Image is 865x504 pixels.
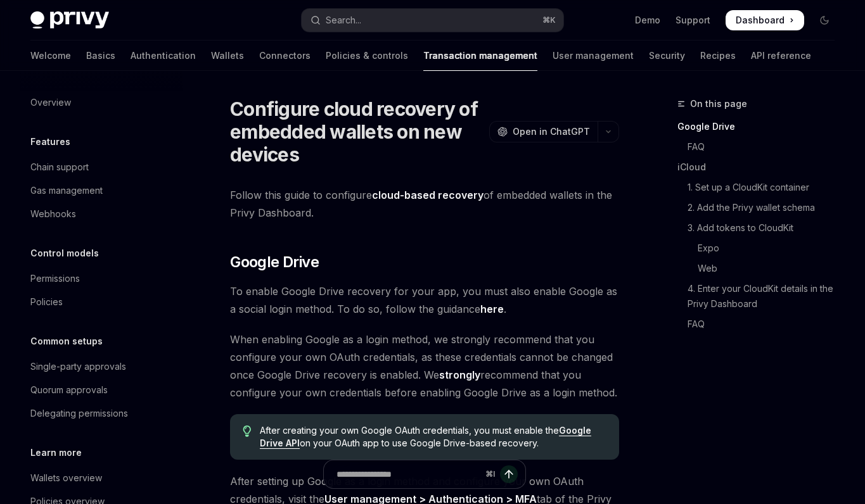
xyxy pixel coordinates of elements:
a: FAQ [677,137,845,157]
div: Gas management [30,183,103,198]
h5: Common setups [30,334,103,349]
button: Open in ChatGPT [489,121,598,142]
a: Gas management [20,179,183,202]
a: Chain support [20,156,183,179]
span: Follow this guide to configure of embedded wallets in the Privy Dashboard. [230,186,619,222]
div: Wallets overview [30,470,102,486]
button: Toggle dark mode [814,10,835,30]
span: To enable Google Drive recovery for your app, you must also enable Google as a social login metho... [230,282,619,318]
div: Delegating permissions [30,406,128,421]
input: Ask a question... [336,460,480,488]
strong: cloud-based recovery [372,189,484,201]
span: Dashboard [736,14,785,27]
span: On this page [690,96,747,111]
a: Welcome [30,41,71,71]
h5: Features [30,134,70,149]
a: Wallets overview [20,467,183,489]
div: Search... [326,13,361,28]
a: Expo [677,238,845,258]
a: Dashboard [726,10,804,30]
a: API reference [751,41,811,71]
img: dark logo [30,11,109,29]
a: Web [677,258,845,279]
h5: Control models [30,246,99,261]
button: Send message [500,465,518,483]
a: Basics [86,41,115,71]
strong: strongly [439,369,480,381]
div: Chain support [30,160,89,175]
a: Recipes [700,41,736,71]
a: Policies & controls [326,41,408,71]
a: 1. Set up a CloudKit container [677,177,845,198]
a: Authentication [131,41,196,71]
a: Wallets [211,41,244,71]
h5: Learn more [30,445,82,460]
a: 2. Add the Privy wallet schema [677,198,845,218]
span: ⌘ K [542,15,556,25]
a: Demo [635,14,660,27]
a: Security [649,41,685,71]
a: Single-party approvals [20,355,183,378]
a: iCloud [677,157,845,177]
span: Open in ChatGPT [513,125,590,138]
button: Open search [302,9,563,32]
a: Delegating permissions [20,402,183,425]
span: When enabling Google as a login method, we strongly recommend that you configure your own OAuth c... [230,331,619,401]
div: Policies [30,294,63,310]
a: Transaction management [423,41,537,71]
svg: Tip [243,425,252,437]
div: Overview [30,95,71,110]
a: here [480,303,504,316]
a: Quorum approvals [20,379,183,401]
a: Connectors [259,41,311,71]
span: After creating your own Google OAuth credentials, you must enable the on your OAuth app to use Go... [260,424,606,450]
a: Permissions [20,267,183,290]
div: Webhooks [30,206,76,222]
div: Single-party approvals [30,359,126,374]
a: Policies [20,291,183,313]
a: FAQ [677,314,845,334]
a: Google Drive [677,117,845,137]
div: Permissions [30,271,80,286]
div: Quorum approvals [30,382,108,398]
a: 3. Add tokens to CloudKit [677,218,845,238]
h1: Configure cloud recovery of embedded wallets on new devices [230,98,484,166]
a: Support [676,14,710,27]
a: Webhooks [20,203,183,225]
a: User management [553,41,634,71]
a: Overview [20,91,183,114]
span: Google Drive [230,252,319,272]
a: 4. Enter your CloudKit details in the Privy Dashboard [677,279,845,314]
